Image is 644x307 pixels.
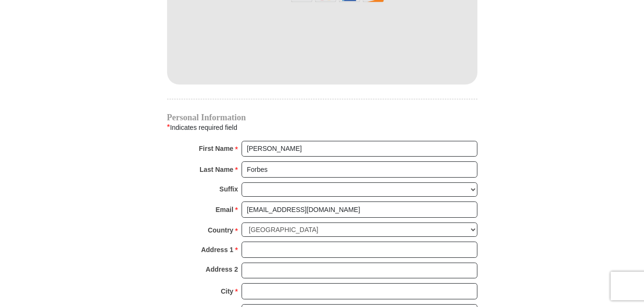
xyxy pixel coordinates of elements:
div: Indicates required field [167,121,477,134]
strong: Address 2 [206,263,238,276]
strong: Email [216,203,233,216]
strong: Address 1 [201,243,233,256]
strong: Country [208,223,233,237]
strong: Last Name [200,163,233,176]
strong: First Name [199,142,233,155]
strong: Suffix [220,182,238,196]
strong: City [221,285,233,298]
h4: Personal Information [167,114,477,121]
